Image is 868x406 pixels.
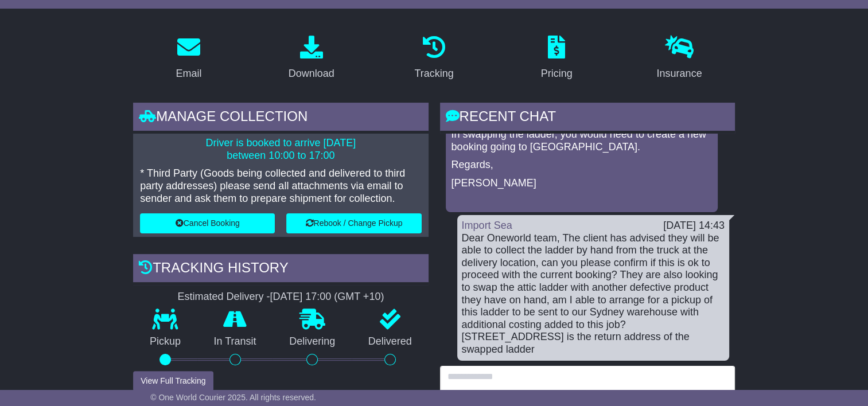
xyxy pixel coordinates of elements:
[440,103,735,134] div: RECENT CHAT
[541,66,573,81] div: Pricing
[133,371,213,391] button: View Full Tracking
[649,32,709,85] a: Insurance
[534,32,580,85] a: Pricing
[140,213,275,233] button: Cancel Booking
[656,66,702,81] div: Insurance
[150,393,316,402] span: © One World Courier 2025. All rights reserved.
[270,291,384,303] div: [DATE] 17:00 (GMT +10)
[133,103,428,134] div: Manage collection
[289,66,334,81] div: Download
[462,220,512,231] a: Import Sea
[197,335,273,348] p: In Transit
[663,220,725,232] div: [DATE] 14:43
[451,177,712,190] p: [PERSON_NAME]
[281,32,342,85] a: Download
[451,128,712,153] p: In swapping the ladder, you would need to create a new booking going to [GEOGRAPHIC_DATA].
[133,291,428,303] div: Estimated Delivery -
[414,66,453,81] div: Tracking
[176,66,202,81] div: Email
[407,32,461,85] a: Tracking
[451,159,712,171] p: Regards,
[273,335,352,348] p: Delivering
[352,335,429,348] p: Delivered
[462,232,725,356] div: Dear Oneworld team, The client has advised they will be able to collect the ladder by hand from t...
[286,213,421,233] button: Rebook / Change Pickup
[140,137,421,162] p: Driver is booked to arrive [DATE] between 10:00 to 17:00
[133,335,197,348] p: Pickup
[169,32,209,85] a: Email
[140,167,421,205] p: * Third Party (Goods being collected and delivered to third party addresses) please send all atta...
[133,254,428,285] div: Tracking history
